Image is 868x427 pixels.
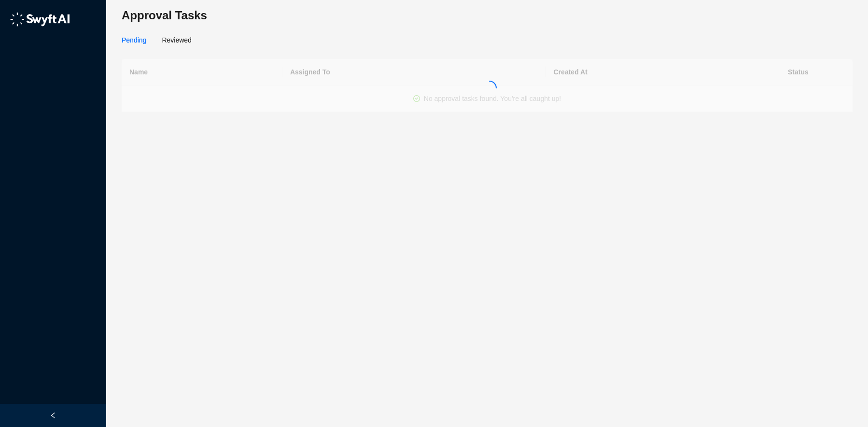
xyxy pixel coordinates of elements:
span: loading [482,81,497,95]
h3: Approval Tasks [122,8,853,23]
div: Pending [122,35,146,45]
div: Reviewed [162,35,191,45]
img: logo-05li4sbe.png [10,12,70,27]
span: left [50,412,56,419]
